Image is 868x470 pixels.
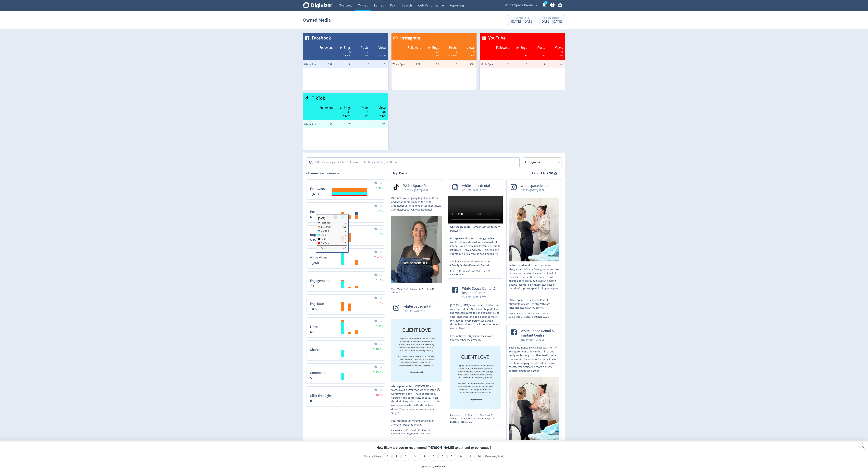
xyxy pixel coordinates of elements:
[337,50,351,53] div: 0
[308,365,383,382] svg: Comments 5
[391,384,442,427] p: [PERSON_NAME]’s words say it better than we ever could 💬 Our favourite part? That she felt seen, ...
[462,273,464,276] span: 0
[303,33,388,90] table: customized table
[372,50,386,53] div: 0
[354,312,359,315] text: 06/09
[477,417,496,420] div: Click-throughs
[310,210,318,214] dt: Posts
[513,50,527,53] div: 0
[310,233,328,237] dt: Impressions
[392,452,401,461] li: 1
[475,414,478,417] span: 12
[310,399,312,403] strong: 0
[404,288,408,291] span: 902
[391,384,415,388] span: whitespacedental
[481,62,496,66] span: White Space Dental
[352,60,370,68] td: 2
[521,188,549,192] span: 8:47 PM [DATE] AEST
[450,225,501,268] p: Step inside Whitespace Dental 🦷 Our space is all about making you feel comfortable and cared for ...
[333,60,352,68] td: 0
[461,417,477,420] div: Comments
[341,114,351,117] span: 124%
[509,198,559,261] img: These moments always stick with me. Seeing someone look in the mirror and really smile, not just ...
[511,17,533,20] div: Compare to
[401,452,410,461] li: 2
[391,291,403,294] div: Shares
[373,209,377,212] img: positive-performance.svg
[392,171,407,176] h2: Top Posts
[340,404,345,407] text: 04/09
[410,429,422,432] div: Reach
[308,227,383,244] svg: Impressions 535
[319,45,333,50] span: Followers
[466,53,470,56] img: negative-performance-white.svg
[378,106,386,110] span: Views
[398,35,420,41] span: Instagram
[522,54,527,57] span: _ 0%
[510,60,528,68] td: 0
[375,324,383,328] span: 4%
[310,284,314,288] strong: 73
[310,256,328,260] dt: Video Views
[308,296,383,313] svg: Eng. Rate 14%
[466,54,475,57] span: 74%
[403,60,422,68] td: 1.3K
[375,301,379,304] img: negative-performance.svg
[491,414,492,417] span: 0
[521,329,557,338] span: White Space Dental & Implant Centre
[375,186,379,189] img: positive-performance.svg
[370,120,388,128] td: 902
[426,288,436,291] div: Likes
[486,35,506,41] span: YouTube
[308,342,383,359] svg: Shares 1
[410,288,426,291] div: Comments
[447,452,456,461] li: 7
[485,455,504,461] label: Extremely likely
[461,50,475,53] div: 358
[541,17,562,20] div: Select period
[462,286,499,295] span: White Space Dental & Implant Centre
[475,452,484,461] li: 10
[541,20,562,23] div: [DATE] - [DATE]
[403,188,434,192] span: 10:00 AM [DATE] AEST
[310,376,312,380] strong: 5
[422,60,440,68] td: 26
[426,432,432,435] span: 3.08%
[341,53,345,56] img: negative-performance-white.svg
[457,452,465,461] li: 8
[354,358,359,361] text: 06/09
[375,324,379,327] img: positive-performance.svg
[462,295,499,299] span: 5:46 PM [DATE] AEST
[379,342,382,345] img: Placeholder
[435,465,446,468] a: InMoment
[354,243,359,246] text: 06/09
[507,325,562,441] a: White Space Dental & Implant Centre6:11 PM [DATE] AESTThese moments always stick with me. 🤍 Seein...
[361,106,368,110] span: Posts
[340,289,345,292] text: 04/09
[528,60,547,68] td: 0
[545,1,546,4] text: 1
[522,312,526,315] span: 313
[403,432,405,435] span: 0
[468,414,480,417] div: Reach
[354,50,368,53] div: 2
[379,319,382,322] img: Placeholder
[450,420,474,424] div: Engagement Rate
[449,45,457,50] span: Posts
[524,315,551,319] div: Engagement Rate
[308,181,383,198] svg: Followers 1,613
[430,54,439,57] span: 38%
[407,432,434,435] div: Engagement Rate
[509,346,559,373] p: These moments always stick with me. 🤍 Seeing someone look in the mirror and really smile, not jus...
[310,302,324,306] dt: Eng. Rate
[532,171,553,176] strong: Export to CSV
[341,114,345,117] img: positive-performance-black.svg
[310,187,325,191] dt: Followers
[450,417,461,420] div: Shares
[509,264,532,268] span: whitespacedental
[448,282,503,410] a: White Space Dental & Implant Centre5:46 PM [DATE] AEST[PERSON_NAME]’s words say it better than we...
[503,2,539,8] button: White Space Dental
[493,417,494,420] span: 0
[340,266,345,269] text: 04/09
[303,14,331,26] h1: Owned Media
